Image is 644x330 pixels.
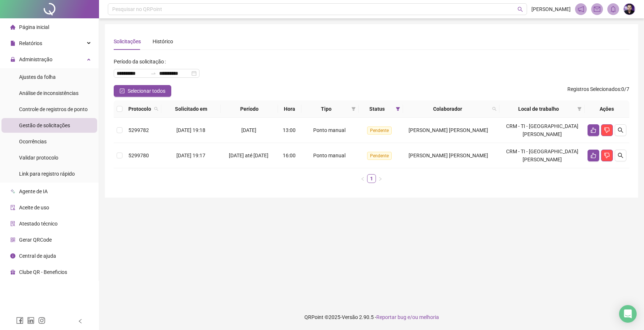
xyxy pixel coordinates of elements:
span: [DATE] até [DATE] [229,153,268,158]
span: search [154,107,158,111]
span: filter [394,103,402,114]
span: qrcode [10,237,15,242]
span: 13:00 [283,127,296,133]
span: file [10,41,15,46]
span: [PERSON_NAME] [531,5,571,13]
span: Administração [19,56,52,62]
li: Página anterior [358,174,367,183]
li: 1 [367,174,376,183]
span: Tipo [304,105,348,113]
th: Período [221,100,278,118]
span: Versão [342,314,358,320]
span: [PERSON_NAME] [PERSON_NAME] [409,153,488,158]
span: Clube QR - Beneficios [19,269,67,275]
span: right [378,177,383,181]
span: 5299782 [128,127,149,133]
span: like [590,127,596,133]
span: filter [577,107,582,111]
span: [DATE] 19:18 [176,127,205,133]
th: Hora [278,100,301,118]
span: info-circle [10,253,15,258]
span: Registros Selecionados [567,86,620,92]
span: solution [10,221,15,226]
span: instagram [38,317,45,324]
span: filter [396,107,400,111]
span: Local de trabalho [502,105,574,113]
span: linkedin [27,317,34,324]
th: Solicitado em [161,100,221,118]
span: home [10,25,15,30]
span: Link para registro rápido [19,171,75,177]
span: [PERSON_NAME] [PERSON_NAME] [409,127,488,133]
span: swap-right [150,70,156,76]
span: to [150,70,156,76]
span: Gestão de solicitações [19,122,70,128]
span: Validar protocolo [19,155,58,161]
span: search [492,107,497,111]
span: Pendente [367,126,392,135]
span: search [618,127,623,133]
span: dislike [604,153,610,158]
span: Reportar bug e/ou melhoria [376,314,439,320]
span: [DATE] 19:17 [176,153,205,158]
footer: QRPoint © 2025 - 2.90.5 - [99,304,644,330]
span: [DATE] [241,127,256,133]
span: filter [351,107,356,111]
span: search [618,153,623,158]
span: 16:00 [283,153,296,158]
button: Selecionar todos [114,85,171,97]
span: left [78,319,83,324]
span: Pendente [367,152,392,160]
span: Colaborador [406,105,489,113]
span: Controle de registros de ponto [19,106,88,112]
span: Aceite de uso [19,205,49,210]
span: Ponto manual [313,127,345,133]
span: filter [576,103,583,114]
span: Ponto manual [313,153,345,158]
span: Selecionar todos [128,87,165,95]
div: Solicitações [114,37,141,45]
label: Período da solicitação [114,56,169,67]
span: Análise de inconsistências [19,90,78,96]
span: 5299780 [128,153,149,158]
span: left [361,177,365,181]
span: facebook [16,317,23,324]
span: check-square [120,88,125,93]
span: Página inicial [19,24,49,30]
img: 76226 [624,4,635,15]
span: : 0 / 7 [567,85,629,97]
span: search [491,103,498,114]
span: lock [10,57,15,62]
span: Ocorrências [19,139,47,144]
a: 1 [367,175,376,183]
td: CRM - TI - [GEOGRAPHIC_DATA][PERSON_NAME] [500,143,585,168]
span: mail [594,6,600,12]
button: right [376,174,385,183]
span: dislike [604,127,610,133]
button: left [358,174,367,183]
span: Central de ajuda [19,253,56,259]
span: Agente de IA [19,188,48,194]
span: Status [362,105,393,113]
span: audit [10,205,15,210]
span: notification [578,6,584,12]
span: search [517,7,523,12]
span: filter [350,103,357,114]
div: Histórico [153,37,173,45]
span: Gerar QRCode [19,237,52,243]
span: like [590,153,596,158]
span: bell [610,6,616,12]
li: Próxima página [376,174,385,183]
span: Ajustes da folha [19,74,56,80]
span: gift [10,269,15,275]
span: Relatórios [19,40,42,46]
span: Protocolo [128,105,151,113]
div: Ações [588,105,626,113]
div: Open Intercom Messenger [619,305,637,323]
span: search [153,103,160,114]
span: Atestado técnico [19,221,58,227]
td: CRM - TI - [GEOGRAPHIC_DATA][PERSON_NAME] [500,118,585,143]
